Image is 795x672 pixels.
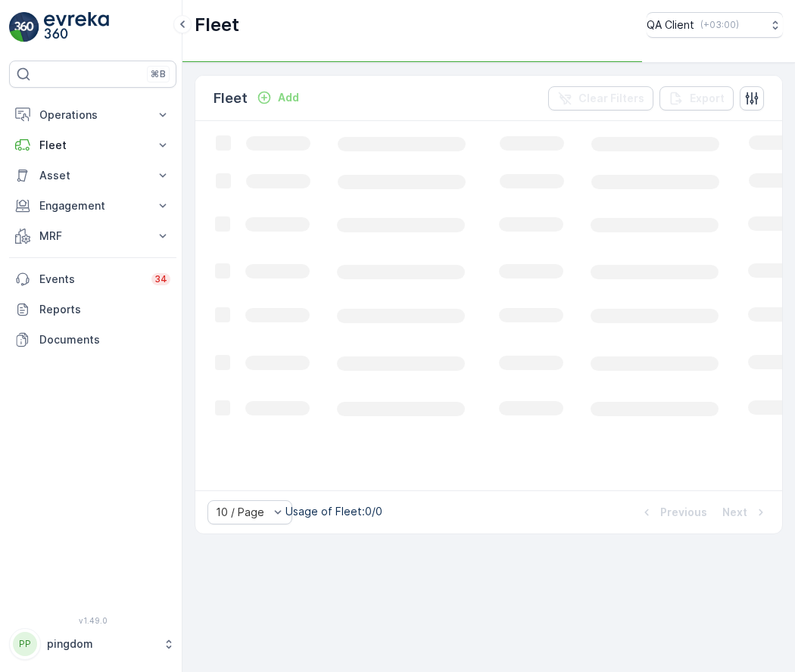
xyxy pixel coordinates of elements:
[39,332,170,347] p: Documents
[9,628,176,660] button: PPpingdom
[9,100,176,130] button: Operations
[9,191,176,221] button: Engagement
[39,168,146,183] p: Asset
[44,12,109,42] img: logo_light-DOdMpM7g.png
[39,198,146,213] p: Engagement
[251,89,305,107] button: Add
[647,17,694,33] p: QA Client
[548,86,653,110] button: Clear Filters
[638,503,709,521] button: Previous
[9,221,176,251] button: MRF
[9,130,176,160] button: Fleet
[9,264,176,294] a: Events34
[278,90,299,105] p: Add
[39,302,170,317] p: Reports
[9,160,176,191] button: Asset
[39,272,142,287] p: Events
[700,19,739,31] p: ( +03:00 )
[647,12,783,38] button: QA Client(+03:00)
[13,632,37,656] div: PP
[659,86,734,110] button: Export
[285,504,382,519] p: Usage of Fleet : 0/0
[9,12,39,42] img: logo
[39,138,146,153] p: Fleet
[722,505,747,520] p: Next
[39,107,146,123] p: Operations
[721,503,770,521] button: Next
[195,13,239,37] p: Fleet
[578,91,644,106] p: Clear Filters
[47,636,155,652] p: pingdom
[690,91,725,106] p: Export
[39,229,146,244] p: MRF
[9,325,176,355] a: Documents
[660,505,707,520] p: Previous
[9,294,176,325] a: Reports
[154,273,167,285] p: 34
[9,616,176,625] span: v 1.49.0
[151,68,166,80] p: ⌘B
[214,88,248,109] p: Fleet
